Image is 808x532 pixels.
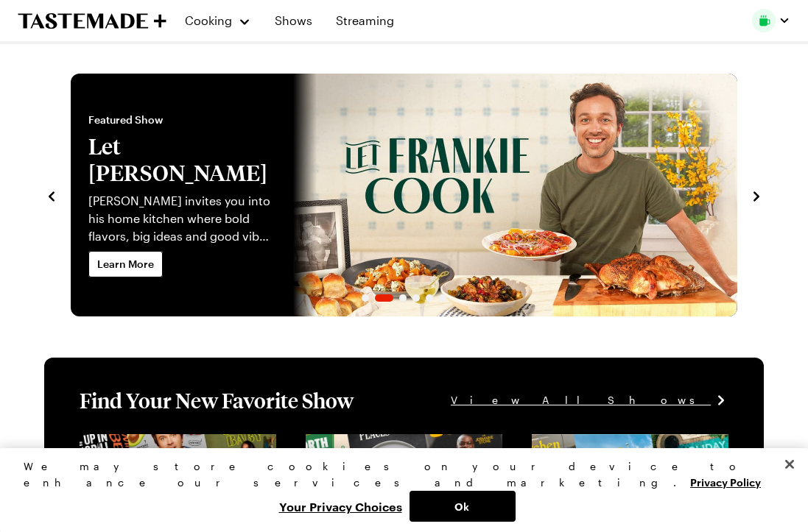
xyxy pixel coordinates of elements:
[410,491,516,522] button: Ok
[80,436,236,467] a: View full content for [object Object]
[439,294,446,302] span: Go to slide 6
[399,294,407,302] span: Go to slide 3
[88,251,163,277] a: Learn More
[306,436,462,467] a: View full content for [object Object]
[532,436,688,467] a: View full content for [object Object]
[185,13,232,27] span: Cooking
[451,392,711,408] span: View All Shows
[690,475,761,489] a: More information about your privacy, opens in a new tab
[71,74,737,316] div: 2 / 6
[24,458,772,522] div: Privacy
[44,186,59,204] button: navigate to previous item
[88,113,275,127] span: Featured Show
[451,392,728,408] a: View All Shows
[752,9,776,32] img: Profile picture
[184,3,251,38] button: Cooking
[97,257,154,272] span: Learn More
[752,9,790,32] button: Profile picture
[773,448,806,480] button: Close
[362,294,369,302] span: Go to slide 1
[88,133,275,186] h2: Let [PERSON_NAME]
[18,13,166,29] a: To Tastemade Home Page
[426,294,433,302] span: Go to slide 5
[375,294,393,302] span: Go to slide 2
[272,491,410,522] button: Your Privacy Choices
[24,458,772,491] div: We may store cookies on your device to enhance our services and marketing.
[80,387,354,414] h1: Find Your New Favorite Show
[412,294,420,302] span: Go to slide 4
[88,192,275,245] p: [PERSON_NAME] invites you into his home kitchen where bold flavors, big ideas and good vibes beco...
[749,186,764,204] button: navigate to next item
